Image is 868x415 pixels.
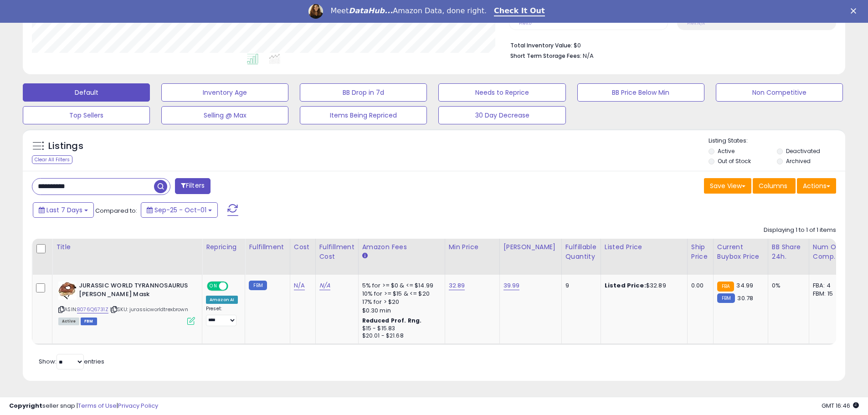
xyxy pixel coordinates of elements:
button: Top Sellers [23,106,150,124]
button: Items Being Repriced [300,106,427,124]
div: 5% for >= $0 & <= $14.99 [362,282,438,290]
div: 10% for >= $15 & <= $20 [362,290,438,298]
span: FBM [81,318,97,325]
button: Needs to Reprice [438,83,565,102]
a: N/A [319,281,330,290]
div: $20.01 - $21.68 [362,332,438,340]
button: Non Competitive [716,83,843,102]
div: Min Price [449,242,496,252]
div: ASIN: [58,282,195,324]
span: Compared to: [95,206,137,215]
div: Amazon Fees [362,242,441,252]
h5: Listings [48,140,83,153]
button: Selling @ Max [161,106,288,124]
div: 17% for > $20 [362,298,438,306]
a: Privacy Policy [118,401,158,410]
button: BB Price Below Min [577,83,704,102]
span: All listings currently available for purchase on Amazon [58,318,79,325]
button: Sep-25 - Oct-01 [141,202,218,218]
div: Meet Amazon Data, done right. [330,6,487,15]
div: $0.30 min [362,307,438,315]
div: [PERSON_NAME] [503,242,558,252]
button: 30 Day Decrease [438,106,565,124]
span: N/A [583,51,594,60]
span: Last 7 Days [46,205,82,215]
button: Actions [797,178,836,194]
div: Cost [294,242,312,252]
span: 34.99 [736,281,753,290]
button: Default [23,83,150,102]
div: Num of Comp. [813,242,846,261]
div: Repricing [206,242,241,252]
b: Total Inventory Value: [510,41,572,49]
div: Ship Price [691,242,709,261]
span: OFF [227,282,241,290]
a: Check It Out [494,6,545,16]
b: Reduced Prof. Rng. [362,317,422,324]
div: BB Share 24h. [772,242,805,261]
span: 30.78 [737,294,753,302]
small: Prev: 0 [519,20,532,26]
button: Columns [753,178,796,194]
div: FBM: 15 [813,290,843,298]
div: $32.89 [605,282,680,290]
div: Displaying 1 to 1 of 1 items [764,226,836,235]
b: Short Term Storage Fees: [510,52,581,60]
div: Preset: [206,306,238,326]
img: Profile image for Georgie [308,4,323,19]
b: Listed Price: [605,281,646,290]
label: Active [718,147,734,155]
li: $0 [510,39,829,50]
div: Fulfillment [249,242,286,252]
div: FBA: 4 [813,282,843,290]
small: FBA [717,282,734,292]
div: Close [851,8,860,14]
strong: Copyright [9,401,42,410]
span: | SKU: jurassicworldtrexbrown [110,306,188,313]
div: Fulfillment Cost [319,242,354,261]
span: Sep-25 - Oct-01 [154,205,206,215]
span: Columns [759,181,787,190]
small: FBM [249,281,267,290]
span: 2025-10-9 16:46 GMT [822,401,859,410]
div: Fulfillable Quantity [565,242,597,261]
div: seller snap | | [9,402,158,410]
small: Amazon Fees. [362,252,368,260]
i: DataHub... [349,6,393,15]
label: Deactivated [786,147,820,155]
a: 32.89 [449,281,465,290]
div: $15 - $15.83 [362,325,438,333]
button: Filters [175,178,211,194]
label: Archived [786,157,811,165]
span: Show: entries [39,357,104,366]
div: Listed Price [605,242,683,252]
button: Last 7 Days [33,202,94,218]
span: ON [208,282,219,290]
b: JURASSIC WORLD TYRANNOSAURUS [PERSON_NAME] Mask [79,282,190,301]
button: Inventory Age [161,83,288,102]
small: Prev: N/A [687,20,705,26]
button: BB Drop in 7d [300,83,427,102]
a: N/A [294,281,305,290]
a: 39.99 [503,281,520,290]
div: Title [56,242,198,252]
a: B076Q6731Z [77,306,108,313]
div: 0.00 [691,282,706,290]
label: Out of Stock [718,157,751,165]
div: 9 [565,282,594,290]
p: Listing States: [709,137,845,145]
img: 410YT88Lm0L._SL40_.jpg [58,282,77,300]
button: Save View [704,178,751,194]
div: Clear All Filters [32,155,72,164]
div: Amazon AI [206,296,238,304]
small: FBM [717,293,735,303]
div: 0% [772,282,802,290]
a: Terms of Use [78,401,117,410]
div: Current Buybox Price [717,242,764,261]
